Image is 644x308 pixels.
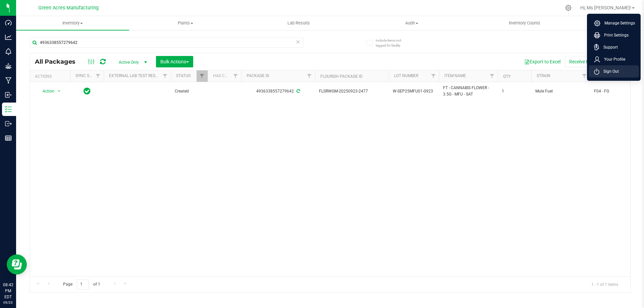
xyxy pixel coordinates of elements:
span: Created [175,88,204,95]
a: Sync Status [75,73,101,78]
inline-svg: Inbound [5,91,12,98]
span: 1 - 1 of 1 items [586,279,624,289]
a: Plants [129,16,242,30]
a: Flourish Package ID [320,74,363,79]
span: Audit [356,20,468,26]
span: Include items not tagged for facility [376,38,409,48]
inline-svg: Analytics [5,34,12,41]
inline-svg: Inventory [5,106,12,113]
span: Page of 1 [57,279,106,290]
span: Clear [296,38,300,46]
inline-svg: Manufacturing [5,77,12,84]
span: Manage Settings [600,20,635,26]
span: Sync from Compliance System [296,89,300,94]
button: Receive Non-Cannabis [565,56,620,67]
span: Lab Results [278,20,319,26]
button: Bulk Actions [156,56,193,67]
a: Qty [503,74,511,79]
span: select [55,86,63,96]
span: Action [37,86,55,96]
span: Bulk Actions [160,59,189,64]
iframe: Resource center [7,254,27,274]
span: Green Acres Manufacturing [38,5,99,11]
span: Inventory Counts [500,20,549,26]
inline-svg: Reports [5,135,12,141]
a: Filter [304,70,315,82]
span: Your Profile [600,56,625,63]
span: F04 - FG [594,88,636,95]
span: FT - CANNABIS FLOWER - 3.5G - MFU - SAT [443,85,494,98]
span: Mule Fuel [535,88,586,95]
a: External Lab Test Result [109,73,162,78]
div: Actions [35,74,67,79]
span: FLSRWGM-20250923-2477 [319,88,385,95]
span: 1 [502,88,527,95]
button: Export to Excel [520,56,565,67]
a: Strain [537,73,550,78]
span: In Sync [84,86,91,96]
a: Item Name [444,73,466,78]
span: Hi, Ms [PERSON_NAME]! [580,5,631,10]
a: Inventory Counts [468,16,581,30]
inline-svg: Outbound [5,120,12,127]
span: W-SEP25MFU01-0923 [393,88,435,95]
a: Support [594,44,636,51]
li: Sign Out [589,65,639,77]
a: Audit [355,16,468,30]
inline-svg: Dashboard [5,19,12,26]
span: All Packages [35,58,82,65]
a: Lab Results [242,16,355,30]
a: Filter [428,70,439,82]
a: Filter [197,70,208,82]
th: Has COA [208,70,241,82]
a: Filter [487,70,498,82]
a: Package ID [247,73,269,78]
a: Filter [160,70,171,82]
a: Inventory [16,16,129,30]
a: Filter [230,70,241,82]
inline-svg: Grow [5,63,12,69]
p: 09/23 [3,300,13,305]
span: Support [599,44,618,51]
span: Plants [129,20,242,26]
span: Inventory [16,20,129,26]
input: Search Package ID, Item Name, SKU, Lot or Part Number... [30,38,304,48]
a: Status [176,73,191,78]
span: Print Settings [600,32,629,39]
div: 4936338557279642 [240,88,316,95]
input: 1 [77,279,89,290]
p: 08:42 PM EDT [3,282,13,300]
div: Manage settings [564,5,573,11]
a: Filter [579,70,590,82]
a: Lot Number [394,73,418,78]
a: Filter [93,70,104,82]
inline-svg: Monitoring [5,48,12,55]
span: Sign Out [599,68,619,75]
